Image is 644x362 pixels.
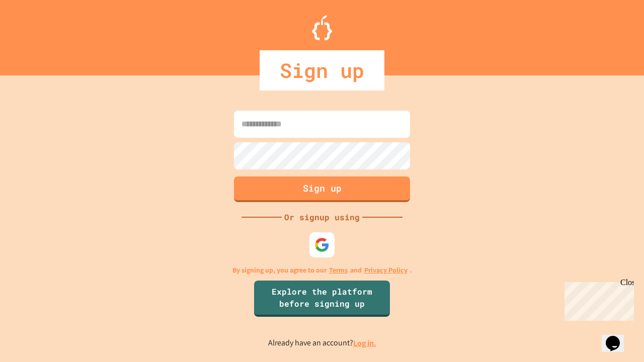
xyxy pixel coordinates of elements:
[602,322,634,352] iframe: chat widget
[314,237,330,252] img: google-icon.svg
[234,176,410,202] button: Sign up
[312,15,332,40] img: Logo.svg
[4,4,69,64] div: Chat with us now!Close
[232,265,412,276] p: By signing up, you agree to our and .
[364,265,408,276] a: Privacy Policy
[260,50,384,90] div: Sign up
[560,278,634,321] iframe: chat widget
[268,337,376,349] p: Already have an account?
[282,211,362,223] div: Or signup using
[353,338,376,348] a: Log in.
[329,265,348,276] a: Terms
[254,281,390,317] a: Explore the platform before signing up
